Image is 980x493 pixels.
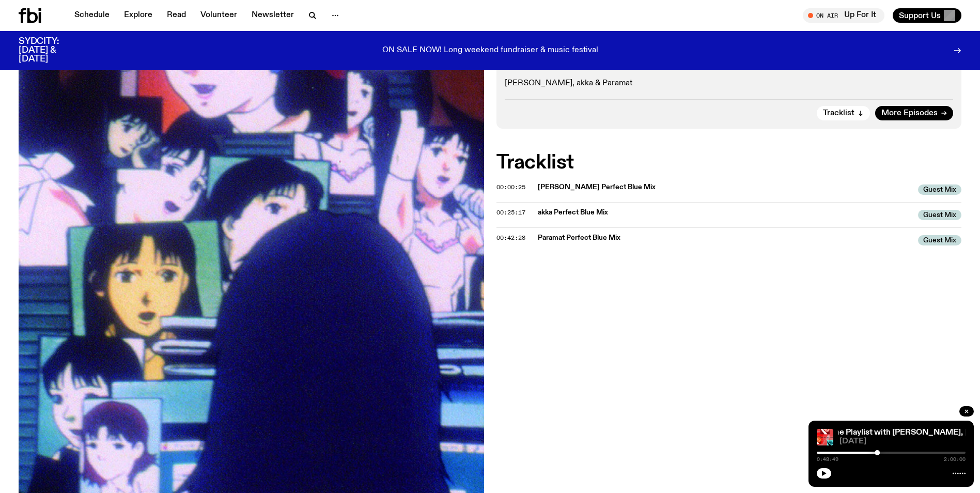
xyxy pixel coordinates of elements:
[918,210,961,220] span: Guest Mix
[893,8,961,23] button: Support Us
[817,106,870,120] button: Tracklist
[496,153,962,172] h2: Tracklist
[194,8,243,23] a: Volunteer
[538,233,912,243] span: Paramat Perfect Blue Mix
[382,46,598,55] p: ON SALE NOW! Long weekend fundraiser & music festival
[918,184,961,195] span: Guest Mix
[538,182,912,192] span: [PERSON_NAME] Perfect Blue Mix
[817,429,833,445] img: The cover image for this episode of The Playlist, featuring the title of the show as well as the ...
[496,208,525,217] span: 00:25:17
[823,110,854,117] span: Tracklist
[875,106,953,120] a: More Episodes
[19,37,85,64] h3: SYDCITY: [DATE] & [DATE]
[538,208,912,218] span: akka Perfect Blue Mix
[839,438,966,445] span: [DATE]
[496,234,525,242] span: 00:42:28
[118,8,159,23] a: Explore
[496,184,525,190] button: 00:00:25
[496,183,525,191] span: 00:00:25
[68,8,116,23] a: Schedule
[918,235,961,245] span: Guest Mix
[817,457,838,462] span: 0:48:49
[944,457,966,462] span: 2:00:00
[881,110,938,117] span: More Episodes
[496,235,525,241] button: 00:42:28
[899,11,941,20] span: Support Us
[505,79,954,88] p: [PERSON_NAME], akka & Paramat
[496,210,525,215] button: 00:25:17
[161,8,192,23] a: Read
[803,8,884,23] button: On AirUp For It
[245,8,300,23] a: Newsletter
